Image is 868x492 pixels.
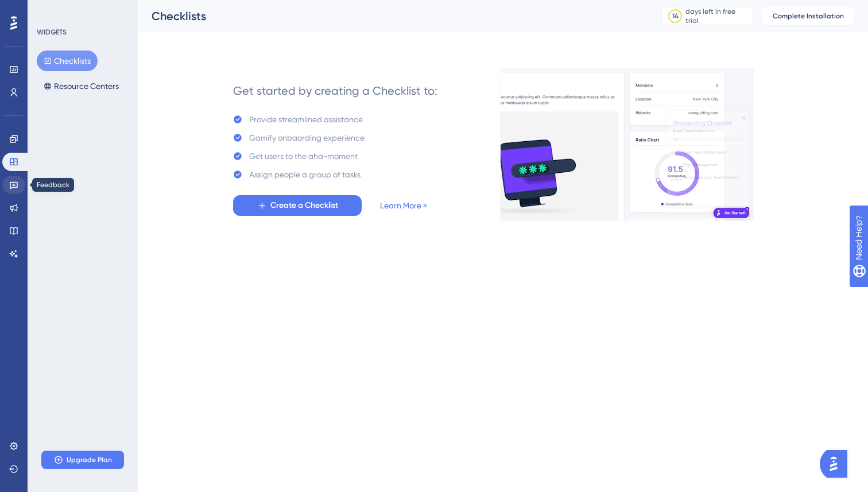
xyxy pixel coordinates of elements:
[820,447,854,481] iframe: UserGuiding AI Assistant Launcher
[37,28,67,37] div: WIDGETS
[380,199,427,212] a: Learn More >
[249,113,363,126] div: Provide streamlined assistance
[773,11,844,21] span: Complete Installation
[37,76,126,96] button: Resource Centers
[37,51,98,71] button: Checklists
[233,83,437,99] div: Get started by creating a Checklist to:
[249,131,365,145] div: Gamify onbaording experience
[233,195,362,216] button: Create a Checklist
[27,3,72,17] span: Need Help?
[672,11,679,21] div: 14
[249,168,361,181] div: Assign people a group of tasks
[270,199,338,212] span: Create a Checklist
[67,455,112,464] span: Upgrade Plan
[41,451,124,469] button: Upgrade Plan
[685,7,749,25] div: days left in free trial
[762,7,854,25] button: Complete Installation
[249,149,358,163] div: Get users to the aha-moment
[152,8,633,24] div: Checklists
[500,68,754,221] img: e28e67207451d1beac2d0b01ddd05b56.gif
